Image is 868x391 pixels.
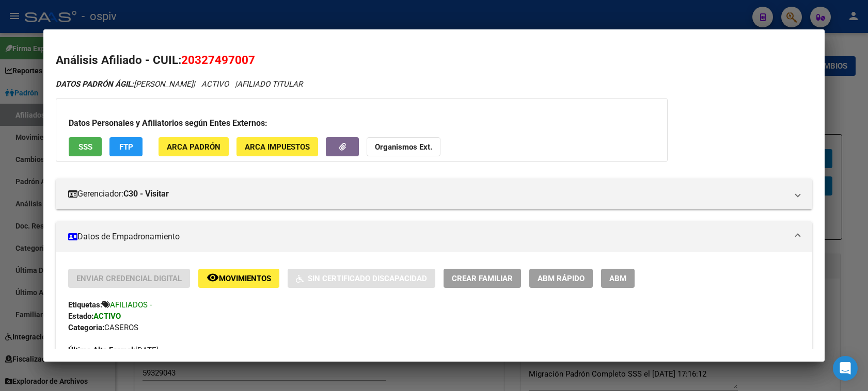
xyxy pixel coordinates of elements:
[68,300,102,309] strong: Etiquetas:
[68,323,104,332] strong: Categoria:
[529,269,593,288] button: ABM Rápido
[56,79,303,89] i: | ACTIVO |
[56,221,812,252] mat-expansion-panel-header: Datos de Empadronamiento
[68,346,159,355] span: [DATE]
[93,312,121,321] strong: ACTIVO
[68,269,190,288] button: Enviar Credencial Digital
[76,274,182,283] span: Enviar Credencial Digital
[236,137,318,156] button: ARCA Impuestos
[68,346,135,355] strong: Última Alta Formal:
[367,137,440,156] button: Organismos Ext.
[609,274,626,283] span: ABM
[68,312,93,321] strong: Estado:
[69,117,655,129] h3: Datos Personales y Afiliatorios según Entes Externos:
[245,142,310,152] span: ARCA Impuestos
[207,271,219,284] mat-icon: remove_red_eye
[56,52,812,69] h2: Análisis Afiliado - CUIL:
[119,142,133,152] span: FTP
[68,231,787,243] mat-panel-title: Datos de Empadronamiento
[375,142,432,152] strong: Organismos Ext.
[538,274,585,283] span: ABM Rápido
[181,53,255,67] span: 20327497007
[56,79,193,89] span: [PERSON_NAME]
[219,274,271,283] span: Movimientos
[123,188,169,200] strong: C30 - Visitar
[308,274,427,283] span: Sin Certificado Discapacidad
[444,269,521,288] button: Crear Familiar
[56,79,134,89] strong: DATOS PADRÓN ÁGIL:
[109,137,143,156] button: FTP
[68,188,787,200] mat-panel-title: Gerenciador:
[68,322,800,333] div: CASEROS
[198,269,279,288] button: Movimientos
[78,142,92,152] span: SSS
[167,142,220,152] span: ARCA Padrón
[237,79,303,89] span: AFILIADO TITULAR
[833,356,858,381] div: Open Intercom Messenger
[601,269,635,288] button: ABM
[69,137,102,156] button: SSS
[159,137,229,156] button: ARCA Padrón
[452,274,513,283] span: Crear Familiar
[110,300,152,309] span: AFILIADOS -
[288,269,435,288] button: Sin Certificado Discapacidad
[56,178,812,209] mat-expansion-panel-header: Gerenciador:C30 - Visitar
